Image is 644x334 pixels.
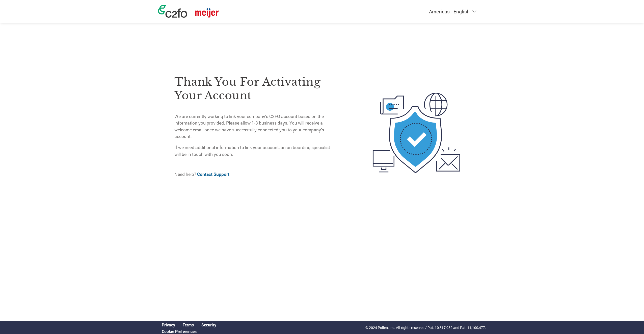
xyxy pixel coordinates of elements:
[183,322,194,327] a: Terms
[174,75,334,102] h3: Thank you for activating your account
[197,171,229,177] a: Contact Support
[174,171,334,178] p: Need help?
[363,64,470,202] img: activated
[365,325,486,330] p: © 2024 Pollen, Inc. All rights reserved / Pat. 10,817,932 and Pat. 11,100,477.
[162,329,197,334] a: Cookie Preferences, opens a dedicated popup modal window
[174,113,334,140] p: We are currently working to link your company’s C2FO account based on the information you provide...
[158,5,187,18] img: c2fo logo
[201,322,216,327] a: Security
[174,64,334,182] div: —
[162,322,175,327] a: Privacy
[158,329,220,334] div: Open Cookie Preferences Modal
[174,144,334,158] p: If we need additional information to link your account, an on boarding specialist will be in touc...
[195,8,219,18] img: Meijer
